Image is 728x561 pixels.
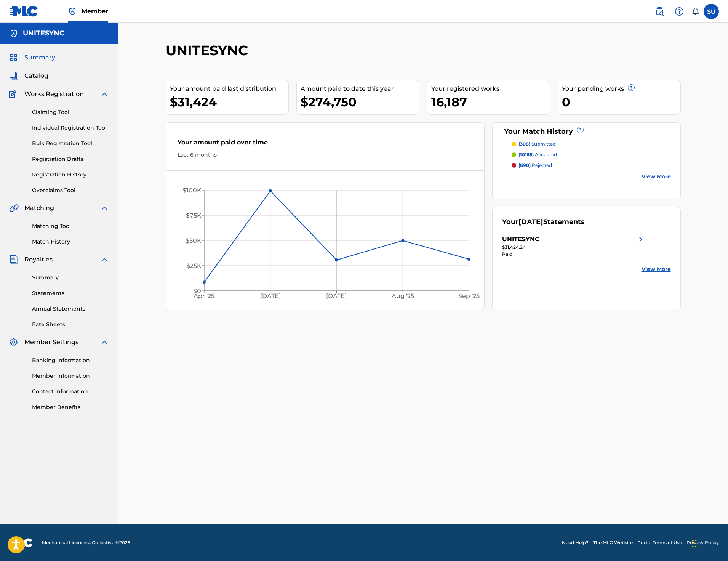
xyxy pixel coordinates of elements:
img: Summary [9,53,18,62]
img: expand [100,255,109,264]
tspan: Apr '25 [193,293,214,300]
div: Your Match History [502,127,671,137]
div: 0 [562,93,680,111]
div: $31,424.24 [502,244,645,251]
div: UNITESYNC [502,235,539,244]
div: Amount paid to date this year [301,84,419,93]
a: Annual Statements [32,305,109,313]
span: ? [628,85,634,91]
div: Widget pro chat [690,524,728,561]
span: Summary [24,53,55,62]
div: Přetáhnout [692,532,697,555]
span: Matching [24,204,54,213]
a: Contact Information [32,388,109,396]
a: Public Search [652,4,667,19]
a: Portal Terms of Use [637,539,682,546]
img: logo [9,538,33,547]
div: 16,187 [431,93,550,111]
div: $31,424 [170,93,288,111]
a: Match History [32,238,109,246]
span: Royalties [24,255,53,264]
span: Catalog [24,71,48,80]
span: (690) [518,162,531,168]
div: Last 6 months [178,151,473,159]
img: expand [100,90,109,99]
div: Your amount paid over time [178,138,473,151]
tspan: $0 [193,287,201,295]
a: Member Benefits [32,403,109,411]
p: accepted [518,151,557,158]
a: UNITESYNCright chevron icon$31,424.24Paid [502,235,645,258]
span: Member [82,7,108,16]
div: Your registered works [431,84,550,93]
a: Individual Registration Tool [32,124,109,132]
img: Member Settings [9,338,18,347]
a: Registration Drafts [32,155,109,163]
tspan: $100K [182,187,201,194]
img: right chevron icon [636,235,645,244]
a: Statements [32,289,109,297]
span: Member Settings [24,338,78,347]
img: Top Rightsholder [68,7,77,16]
a: Banking Information [32,356,109,364]
img: Royalties [9,255,18,264]
a: Member Information [32,372,109,380]
a: Overclaims Tool [32,186,109,194]
img: help [675,7,684,16]
span: Mechanical Licensing Collective © 2025 [42,539,130,546]
img: Accounts [9,29,18,38]
span: (10155) [518,152,534,157]
h5: UNITESYNC [23,29,64,38]
a: Privacy Policy [686,539,719,546]
div: User Menu [704,4,719,19]
img: expand [100,204,109,213]
a: Matching Tool [32,222,109,230]
tspan: $25K [186,262,201,269]
img: MLC Logo [9,6,38,17]
div: Your Statements [502,217,585,227]
span: Works Registration [24,90,84,99]
a: Rate Sheets [32,321,109,329]
a: CatalogCatalog [9,71,48,80]
a: (10155) accepted [512,151,671,158]
div: Your amount paid last distribution [170,84,288,93]
span: ? [577,127,583,133]
a: Claiming Tool [32,108,109,116]
tspan: [DATE] [260,293,280,300]
a: SummarySummary [9,53,55,62]
a: View More [642,173,671,181]
a: The MLC Website [593,539,633,546]
a: View More [642,265,671,273]
tspan: $75K [186,212,201,219]
img: expand [100,338,109,347]
div: Paid [502,251,645,258]
div: Notifications [691,8,699,15]
p: submitted [518,141,556,147]
a: Bulk Registration Tool [32,139,109,147]
h2: UNITESYNC [166,42,252,59]
tspan: Aug '25 [391,293,414,300]
span: (308) [518,141,530,147]
img: Catalog [9,71,18,80]
iframe: Resource Center [707,399,728,461]
span: [DATE] [518,218,543,226]
a: (690) rejected [512,162,671,169]
a: (308) submitted [512,141,671,147]
a: Registration History [32,171,109,179]
a: Need Help? [562,539,589,546]
iframe: Chat Widget [690,524,728,561]
div: Your pending works [562,84,680,93]
div: Help [672,4,687,19]
tspan: Sep '25 [458,293,480,300]
p: rejected [518,162,552,169]
tspan: $50K [185,237,201,244]
div: $274,750 [301,93,419,111]
tspan: [DATE] [326,293,347,300]
img: search [655,7,664,16]
img: Works Registration [9,90,19,99]
a: Summary [32,274,109,282]
img: Matching [9,204,19,213]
